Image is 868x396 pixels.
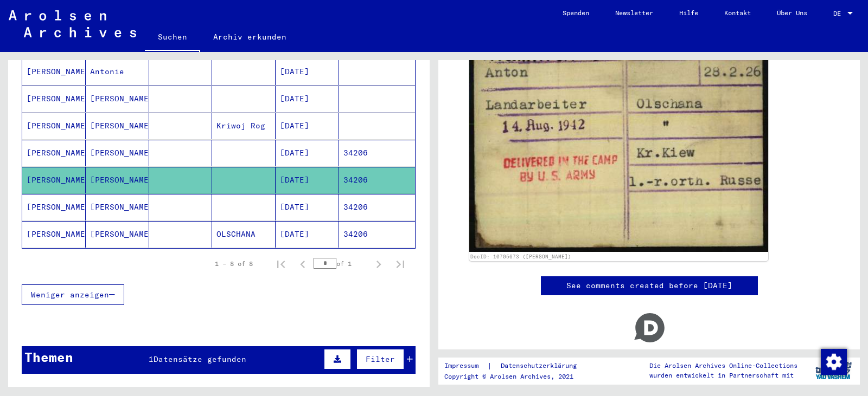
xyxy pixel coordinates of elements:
p: wurden entwickelt in Partnerschaft mit [649,371,797,380]
div: of 1 [314,258,368,269]
a: See comments created before [DATE] [566,280,732,291]
mat-cell: Antonie [86,59,149,85]
mat-cell: 34206 [339,194,415,220]
mat-cell: Kriwoj Rog [212,113,276,139]
mat-cell: [PERSON_NAME] [22,140,86,166]
button: Last page [390,253,411,275]
a: DocID: 10705673 ([PERSON_NAME]) [470,254,571,259]
p: Copyright © Arolsen Archives, 2021 [444,372,590,381]
span: DE [833,10,845,17]
mat-cell: [DATE] [276,221,339,248]
button: Weniger anzeigen [22,284,124,305]
button: Previous page [292,253,314,275]
mat-cell: [DATE] [276,167,339,193]
mat-cell: [PERSON_NAME] [86,140,149,166]
button: First page [270,253,292,275]
mat-cell: 34206 [339,221,415,248]
div: Themen [24,347,73,367]
button: Next page [368,253,390,275]
div: 1 – 8 of 8 [215,259,253,269]
p: Die Arolsen Archives Online-Collections [649,361,797,371]
span: Weniger anzeigen [31,290,109,300]
mat-cell: [DATE] [276,59,339,85]
img: 001.jpg [469,21,768,252]
mat-cell: [PERSON_NAME] [22,194,86,220]
mat-cell: 34206 [339,167,415,193]
div: | [444,360,590,372]
mat-cell: [PERSON_NAME] [22,167,86,193]
mat-cell: [PERSON_NAME] [22,113,86,139]
mat-cell: OLSCHANA [212,221,276,248]
mat-cell: [PERSON_NAME] [86,194,149,220]
mat-cell: [PERSON_NAME] [22,59,86,85]
mat-cell: [DATE] [276,86,339,112]
span: 1 [149,354,154,364]
img: Arolsen_neg.svg [9,10,136,37]
a: Archiv erkunden [200,24,299,50]
img: yv_logo.png [813,357,854,384]
mat-cell: [DATE] [276,194,339,220]
mat-cell: [DATE] [276,140,339,166]
mat-cell: [PERSON_NAME] [86,221,149,248]
mat-cell: [PERSON_NAME] [86,167,149,193]
span: Datensätze gefunden [154,354,246,364]
mat-cell: [DATE] [276,113,339,139]
button: Filter [356,349,404,369]
img: Zustimmung ändern [821,349,847,375]
mat-cell: [PERSON_NAME] [22,221,86,248]
a: Suchen [145,24,200,52]
a: Datenschutzerklärung [492,360,590,372]
mat-cell: 34206 [339,140,415,166]
mat-cell: [PERSON_NAME] [86,86,149,112]
mat-cell: [PERSON_NAME] [86,113,149,139]
a: Impressum [444,360,487,372]
mat-cell: [PERSON_NAME] [22,86,86,112]
span: Filter [366,354,395,364]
